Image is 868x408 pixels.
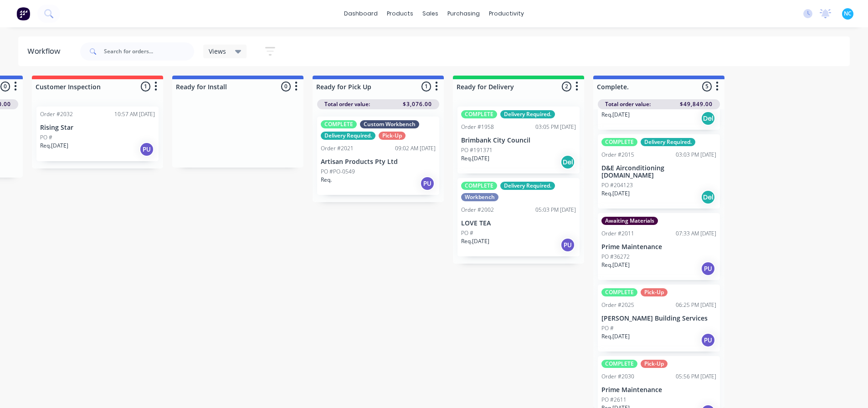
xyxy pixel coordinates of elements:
[104,42,194,61] input: Search for orders...
[324,100,370,108] span: Total order value:
[601,229,634,238] div: Order #2011
[601,396,627,404] p: PO #2611
[601,111,630,119] p: Req. [DATE]
[114,110,155,118] div: 10:57 AM [DATE]
[403,100,432,108] span: $3,076.00
[40,110,73,118] div: Order #2032
[598,134,720,209] div: COMPLETEDelivery Required.Order #201503:03 PM [DATE]D&E Airconditioning [DOMAIN_NAME]PO #204123Re...
[641,288,668,296] div: Pick-Up
[40,142,68,150] p: Req. [DATE]
[676,151,716,159] div: 03:03 PM [DATE]
[641,138,695,146] div: Delivery Required.
[461,110,497,118] div: COMPLETE
[360,120,419,128] div: Custom Workbench
[601,324,614,332] p: PO #
[461,193,498,201] div: Workbench
[680,100,713,108] span: $49,849.00
[676,372,716,381] div: 05:56 PM [DATE]
[601,360,637,368] div: COMPLETE
[484,7,529,20] div: productivity
[701,190,715,204] div: Del
[461,237,489,245] p: Req. [DATE]
[601,332,630,341] p: Req. [DATE]
[382,7,418,20] div: products
[601,372,634,381] div: Order #2030
[443,7,484,20] div: purchasing
[601,164,716,180] p: D&E Airconditioning [DOMAIN_NAME]
[560,238,575,252] div: PU
[461,154,489,163] p: Req. [DATE]
[601,253,630,261] p: PO #36272
[601,261,630,269] p: Req. [DATE]
[40,124,155,132] p: Rising Star
[461,182,497,190] div: COMPLETE
[601,315,716,322] p: [PERSON_NAME] Building Services
[36,107,159,161] div: Order #203210:57 AM [DATE]Rising StarPO #Req.[DATE]PU
[321,158,436,166] p: Artisan Products Pty Ltd
[321,168,355,176] p: PO #PO-0549
[701,261,715,276] div: PU
[535,123,576,131] div: 03:05 PM [DATE]
[601,151,634,159] div: Order #2015
[601,301,634,309] div: Order #2025
[461,206,494,214] div: Order #2002
[16,7,30,20] img: Factory
[27,46,65,57] div: Workflow
[641,360,668,368] div: Pick-Up
[420,176,435,191] div: PU
[339,7,382,20] a: dashboard
[457,178,580,256] div: COMPLETEDelivery Required.WorkbenchOrder #200205:03 PM [DATE]LOVE TEAPO #Req.[DATE]PU
[676,301,716,309] div: 06:25 PM [DATE]
[598,285,720,352] div: COMPLETEPick-UpOrder #202506:25 PM [DATE][PERSON_NAME] Building ServicesPO #Req.[DATE]PU
[844,10,852,18] span: NC
[321,120,357,128] div: COMPLETE
[701,111,715,126] div: Del
[598,213,720,280] div: Awaiting MaterialsOrder #201107:33 AM [DATE]Prime MaintenancePO #36272Req.[DATE]PU
[40,133,52,142] p: PO #
[601,288,637,296] div: COMPLETE
[601,189,630,198] p: Req. [DATE]
[317,117,439,195] div: COMPLETECustom WorkbenchDelivery Required.Pick-UpOrder #202109:02 AM [DATE]Artisan Products Pty L...
[500,110,555,118] div: Delivery Required.
[601,181,633,189] p: PO #204123
[500,182,555,190] div: Delivery Required.
[321,176,332,184] p: Req.
[209,46,226,56] span: Views
[461,123,494,131] div: Order #1958
[457,107,580,173] div: COMPLETEDelivery Required.Order #195803:05 PM [DATE]Brimbank City CouncilPO #191371Req.[DATE]Del
[461,137,576,144] p: Brimbank City Council
[418,7,443,20] div: sales
[461,219,576,227] p: LOVE TEA
[535,206,576,214] div: 05:03 PM [DATE]
[601,138,637,146] div: COMPLETE
[321,144,354,153] div: Order #2021
[395,144,436,153] div: 09:02 AM [DATE]
[601,243,716,251] p: Prime Maintenance
[379,132,406,140] div: Pick-Up
[139,142,154,157] div: PU
[601,386,716,394] p: Prime Maintenance
[676,229,716,238] div: 07:33 AM [DATE]
[601,217,658,225] div: Awaiting Materials
[461,229,473,237] p: PO #
[461,146,493,154] p: PO #191371
[701,333,715,347] div: PU
[560,155,575,169] div: Del
[605,100,651,108] span: Total order value:
[321,132,375,140] div: Delivery Required.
